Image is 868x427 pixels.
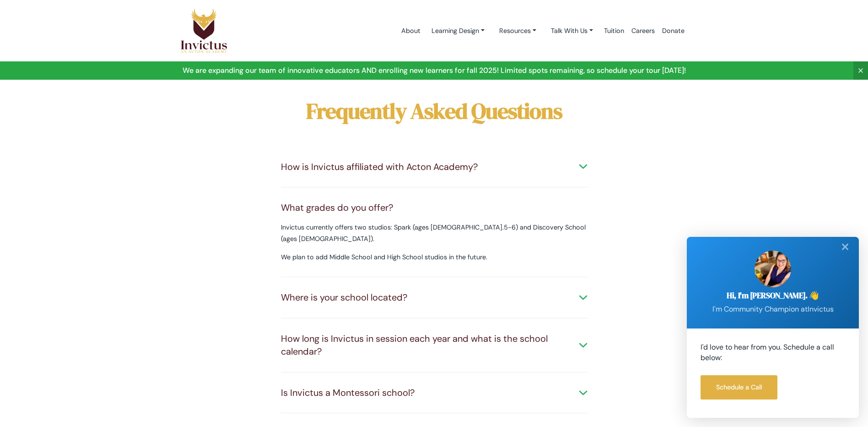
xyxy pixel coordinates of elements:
[281,386,588,400] div: Is Invictus a Montessori school?
[658,11,688,50] a: Donate
[424,22,492,39] a: Learning Design
[281,201,588,214] div: What grades do you offer?
[281,252,588,263] p: We plan to add Middle School and High School studios in the future.
[836,237,854,257] div: ✕
[281,332,588,358] div: How long is Invictus in session each year and what is the school calendar?
[281,160,588,174] div: How is Invictus affiliated with Acton Academy?
[701,375,777,400] a: Schedule a Call
[281,291,588,304] div: Where is your school located?
[492,22,544,39] a: Resources
[544,22,600,39] a: Talk With Us
[398,11,424,50] a: About
[180,8,228,54] img: Logo
[281,222,588,245] p: Invictus currently offers two studios: Spark (ages [DEMOGRAPHIC_DATA].5-6) and Discovery School (...
[755,251,791,287] img: sarah.jpg
[701,291,845,301] h2: Hi, I'm [PERSON_NAME]. 👋
[628,11,658,50] a: Careers
[701,304,845,315] p: I'm Community Champion at
[600,11,628,50] a: Tuition
[267,98,601,125] h2: Frequently Asked Questions
[701,342,845,363] p: I'd love to hear from you. Schedule a call below:
[808,304,834,314] span: Invictus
